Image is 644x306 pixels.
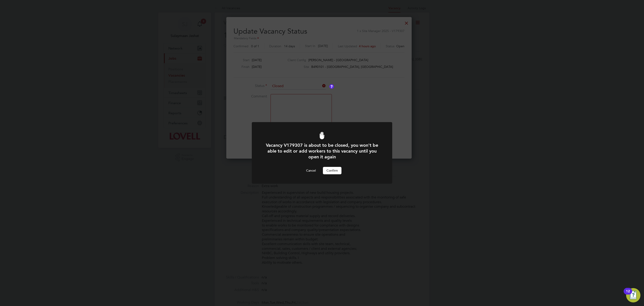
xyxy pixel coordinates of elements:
[626,291,630,297] div: 12
[303,167,319,174] button: Cancel
[264,142,380,160] h1: Vacancy V179307 is about to be closed, you won't be able to edit or add workers to this vacancy u...
[323,167,341,174] button: Confirm
[329,84,334,89] button: Vacancy Status Definitions
[626,288,640,302] button: Open Resource Center, 12 new notifications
